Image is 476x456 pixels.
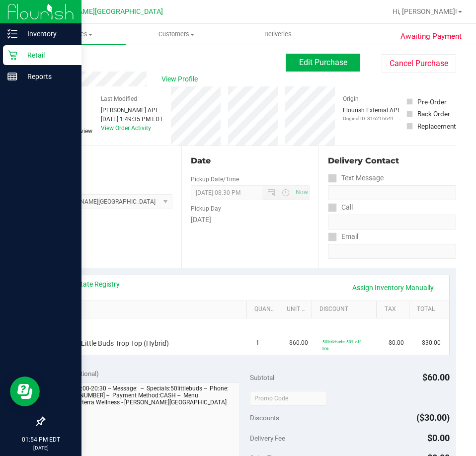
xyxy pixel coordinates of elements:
label: Pickup Day [191,204,221,213]
input: Promo Code [250,391,327,406]
label: Origin [343,94,359,103]
div: Flourish External API [343,106,399,122]
p: Inventory [17,28,77,40]
span: 1 [256,338,259,348]
span: $60.00 [289,338,308,348]
p: Retail [17,49,77,61]
p: [DATE] [4,444,77,452]
span: Awaiting Payment [400,31,462,42]
span: Customers [126,30,227,39]
a: SKU [59,305,242,313]
div: [PERSON_NAME] API [101,106,163,115]
a: Total [417,305,438,313]
inline-svg: Reports [7,72,17,81]
span: ($30.00) [416,412,450,423]
p: Original ID: 316216641 [343,115,399,122]
span: Hi, [PERSON_NAME]! [393,7,457,15]
span: Delivery Fee [250,434,285,442]
a: View State Registry [60,279,120,289]
span: Subtotal [250,374,274,381]
span: [PERSON_NAME][GEOGRAPHIC_DATA] [40,7,163,16]
a: Unit Price [287,305,308,313]
span: $0.00 [389,338,404,348]
a: Quantity [254,305,275,313]
inline-svg: Inventory [7,29,17,39]
div: Location [44,155,172,167]
div: Replacement [417,121,456,131]
div: Pre-Order [417,97,447,107]
div: Delivery Contact [328,155,456,167]
div: Date [191,155,310,167]
a: Discount [319,305,373,313]
span: 50littlebuds: 50% off line [322,339,361,351]
span: $60.00 [422,372,450,382]
span: Discounts [250,409,279,427]
input: Format: (999) 999-9999 [328,185,456,200]
p: 01:54 PM EDT [4,435,77,444]
span: View Profile [161,74,201,84]
span: Deliveries [251,30,305,39]
label: Pickup Date/Time [191,175,239,184]
label: Text Message [328,171,384,185]
button: Cancel Purchase [382,54,456,73]
label: Last Modified [101,94,137,103]
label: Email [328,229,358,244]
span: FT 7g Little Buds Trop Top (Hybrid) [62,339,169,348]
a: View Order Activity [101,125,151,132]
label: Call [328,200,353,215]
button: Edit Purchase [286,54,360,72]
a: Customers [126,24,228,45]
div: Back Order [417,109,450,119]
iframe: Resource center [10,377,40,406]
div: [DATE] [191,215,310,225]
span: Edit Purchase [299,58,347,67]
a: Tax [385,305,405,313]
inline-svg: Retail [7,50,17,60]
div: [DATE] 1:49:35 PM EDT [101,115,163,124]
input: Format: (999) 999-9999 [328,215,456,229]
a: Deliveries [228,24,329,45]
span: $30.00 [422,338,441,348]
span: $0.00 [427,433,450,443]
p: Reports [17,71,77,82]
a: Assign Inventory Manually [346,279,440,296]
